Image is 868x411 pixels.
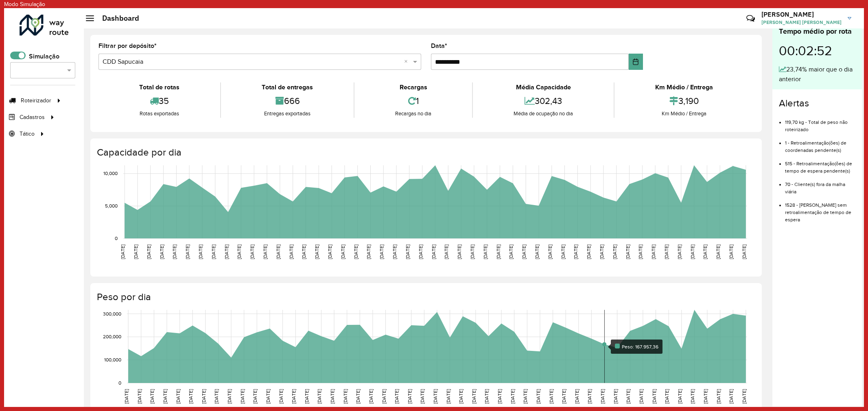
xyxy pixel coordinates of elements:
text: [DATE] [240,389,245,404]
text: 0 [118,380,121,385]
div: Recargas no dia [356,110,470,118]
text: 0 [115,236,118,241]
span: Clear all [404,57,411,67]
label: Simulação [29,52,59,61]
div: 00:02:52 [779,37,855,65]
div: 3,190 [617,92,752,110]
text: [DATE] [381,389,387,404]
div: Média de ocupação no dia [475,110,612,118]
text: 100,000 [104,357,121,362]
text: [DATE] [444,244,449,259]
text: [DATE] [162,389,168,404]
div: Recargas [356,82,470,92]
text: [DATE] [561,389,566,404]
h4: Capacidade por dia [97,147,754,158]
h3: [PERSON_NAME] [761,11,842,18]
text: [DATE] [185,244,190,259]
li: 70 - Cliente(s) fora da malha viária [785,175,855,195]
h2: Dashboard [94,14,139,23]
text: [DATE] [508,244,514,259]
text: [DATE] [651,244,656,259]
text: [DATE] [278,389,284,404]
text: [DATE] [715,244,721,259]
text: [DATE] [137,389,142,404]
a: Cadastros [4,109,57,125]
div: 23,74% maior que o dia anterior [779,65,855,84]
text: [DATE] [304,389,309,404]
text: [DATE] [484,389,489,404]
text: [DATE] [547,244,553,259]
text: [DATE] [175,389,181,404]
text: [DATE] [586,244,591,259]
div: 1 [356,92,470,110]
text: [DATE] [613,389,618,404]
text: [DATE] [149,389,155,404]
text: [DATE] [188,389,193,404]
text: [DATE] [368,389,374,404]
h4: Alertas [779,97,855,109]
text: [DATE] [716,389,721,404]
text: [DATE] [702,244,708,259]
text: [DATE] [172,244,177,259]
text: [DATE] [124,389,129,404]
text: [DATE] [560,244,566,259]
label: Data [431,41,447,51]
text: [DATE] [392,244,397,259]
text: [DATE] [291,389,296,404]
div: 666 [223,92,352,110]
h4: Peso por dia [97,291,754,303]
a: Roteirizador [4,92,63,108]
text: [DATE] [120,244,125,259]
text: [DATE] [330,389,335,404]
text: [DATE] [317,389,322,404]
text: [DATE] [353,244,359,259]
text: [DATE] [227,389,232,404]
text: [DATE] [573,244,578,259]
text: [DATE] [587,389,592,404]
text: [DATE] [664,244,669,259]
text: [DATE] [214,389,219,404]
text: [DATE] [355,389,361,404]
text: [DATE] [394,389,399,404]
text: [DATE] [638,244,643,259]
text: [DATE] [146,244,151,259]
text: [DATE] [728,244,734,259]
text: [DATE] [497,389,502,404]
text: [DATE] [523,389,528,404]
li: 1 - Retroalimentação(ões) de coordenadas pendente(s) [785,133,855,154]
text: [DATE] [457,244,462,259]
text: [DATE] [510,389,515,404]
li: 515 - Retroalimentação(ões) de tempo de espera pendente(s) [785,154,855,175]
text: [DATE] [471,389,477,404]
text: [DATE] [366,244,371,259]
div: Média Capacidade [475,82,612,92]
text: [DATE] [599,244,604,259]
text: [DATE] [133,244,138,259]
div: 302,43 [475,92,612,110]
text: [DATE] [534,244,540,259]
a: Tático [4,125,47,142]
button: Choose Date [629,54,643,70]
div: Total de rotas [101,82,218,92]
text: [DATE] [521,244,527,259]
text: [DATE] [420,389,425,404]
text: [DATE] [433,389,438,404]
label: Filtrar por depósito [98,41,157,51]
text: [DATE] [703,389,708,404]
text: [DATE] [677,244,682,259]
text: [DATE] [664,389,669,404]
text: 200,000 [103,334,121,340]
text: [DATE] [458,389,464,404]
div: Tempo médio por rota [779,26,855,37]
text: [DATE] [343,389,348,404]
text: [DATE] [483,244,488,259]
span: Roteirizador [21,96,51,105]
text: 10,000 [103,171,118,176]
text: [DATE] [224,244,229,259]
span: Tático [20,130,35,138]
a: Contato Rápido [742,10,759,27]
text: [DATE] [431,244,436,259]
text: [DATE] [407,389,412,404]
text: [DATE] [600,389,605,404]
text: [DATE] [275,244,281,259]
